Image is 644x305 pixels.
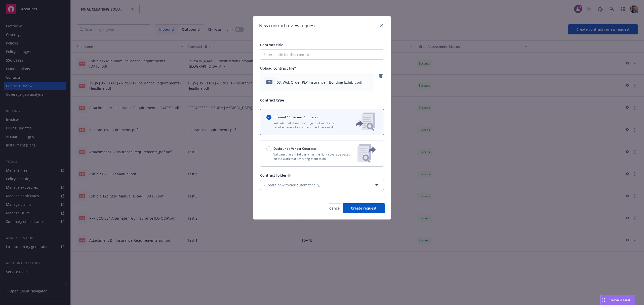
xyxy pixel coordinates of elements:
div: Drag to move [600,295,607,305]
p: Validate that I have coverage that meets the requirements of a contract that I have to sign [266,121,347,129]
input: Enter a title for this contract [260,49,384,60]
span: Nova Assist [611,298,631,302]
p: Validate that a third party has the right coverage based on the work that I'm hiring them to do [266,152,353,161]
h1: New contract review request [259,22,316,29]
button: (Create new folder automatically) [260,180,384,190]
a: close [379,22,385,28]
p: Contract type [260,97,384,103]
button: Nova Assist [600,295,635,305]
span: Contract folder [260,173,287,178]
button: Outbound / Vendor ContractsValidate that a third party has the right coverage based on the work t... [260,140,384,167]
button: Inbound / Customer ContractsValidate that I have coverage that meets the requirements of a contra... [260,109,384,135]
button: Create request [343,203,385,213]
span: Inbound / Customer Contracts [273,115,318,119]
span: Upload contract file* [260,66,296,71]
a: remove [378,73,384,79]
span: 03. Wok Order PLP Insurance _ Bonding Exhibit.pdf [277,80,363,85]
span: Cancel [329,206,341,211]
span: Contract title [260,42,283,47]
button: Cancel [329,203,341,213]
span: Outbound / Vendor Contracts [273,146,316,151]
input: Outbound / Vendor Contracts [266,146,271,151]
span: pdf [266,80,272,84]
span: (Create new folder automatically) [264,182,320,188]
span: Create request [351,206,377,211]
input: Inbound / Customer Contracts [266,115,271,120]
